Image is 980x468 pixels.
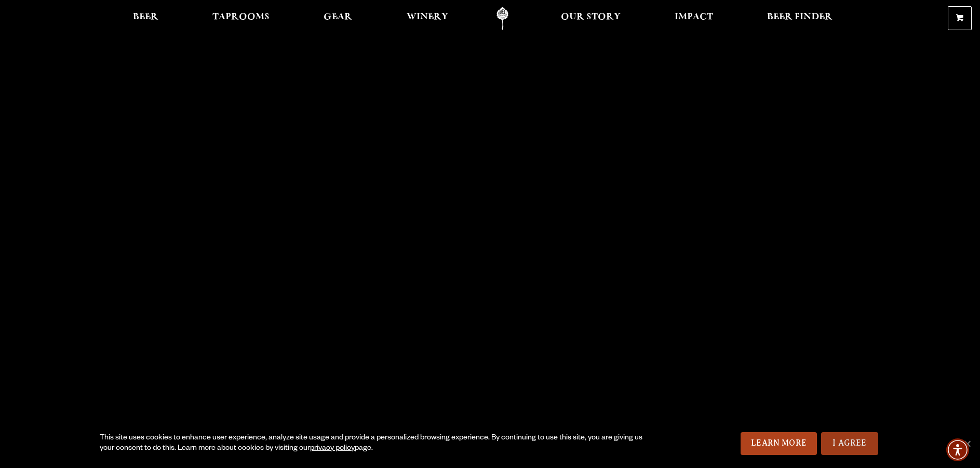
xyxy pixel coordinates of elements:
span: Winery [407,13,448,21]
a: I Agree [821,432,878,455]
a: Winery [400,7,455,30]
div: This site uses cookies to enhance user experience, analyze site usage and provide a personalized ... [100,433,656,454]
a: Beer Finder [760,7,839,30]
span: Beer [133,13,158,21]
a: privacy policy [310,445,355,453]
a: Gear [317,7,359,30]
a: Learn More [741,432,817,455]
span: Taprooms [212,13,270,21]
span: Gear [324,13,352,21]
div: Accessibility Menu [946,438,969,461]
span: Beer Finder [767,13,833,21]
span: Our Story [561,13,621,21]
a: Impact [668,7,720,30]
a: Taprooms [206,7,276,30]
span: Impact [675,13,713,21]
a: Odell Home [483,7,522,30]
a: Our Story [554,7,627,30]
a: Beer [126,7,165,30]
